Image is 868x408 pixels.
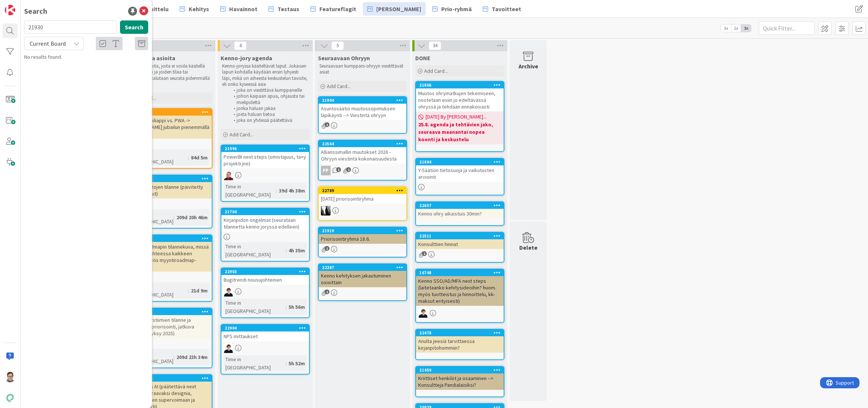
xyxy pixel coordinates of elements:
span: [DATE] By [PERSON_NAME]... [426,113,487,121]
div: PP [319,166,406,175]
a: 21866Muutos ohrymatkujen tekemiseen, nostetaan esiin jo edeltävässä ohryssä ja tehdään ennakoivas... [415,81,504,152]
div: 18671 [127,309,212,314]
span: 1 [325,246,329,251]
div: KV [319,206,406,216]
span: 1 [325,122,329,127]
div: Time in [GEOGRAPHIC_DATA] [224,355,286,372]
a: 21884Y-Säätiön tietosuoja ja vaikutusten arviointi [415,158,504,195]
img: Visit kanbanzone.com [5,5,15,15]
a: Prio-ryhmä [428,2,476,16]
div: 21884Y-Säätiön tietosuoja ja vaikutusten arviointi [416,159,504,182]
span: Add Card... [327,83,351,90]
a: 22287Kenno kehityksen jakautuminen osioittain [318,263,407,301]
a: Tavoitteet [478,2,526,16]
div: Time in [GEOGRAPHIC_DATA] [224,182,276,199]
div: Bugitrendi nousujohteinen [221,275,309,285]
span: : [173,353,175,361]
span: Add Card... [424,68,448,74]
span: Havainnot [229,4,257,13]
div: 22332 [124,235,212,242]
div: 21994 [322,98,406,103]
div: Anulta jeesiä tarvittaessa kirjanpitohommiin? [416,336,504,353]
a: 22657Kenno ohry aikaistuis 30min? [415,201,504,226]
div: 15293 [127,110,212,115]
div: 15724Käyttöönottojen tilanne (päivitetty 4.8. aikataulut) [124,175,212,198]
span: : [188,153,189,162]
span: Seuraavaan Ohryyn [318,54,370,62]
div: 22657 [419,203,504,208]
li: josta haluan tietoa [230,111,309,117]
div: 5h 56m [287,303,307,311]
span: 2 [422,251,427,256]
div: 15293Kenno-mobiiliappi vs. PWA -> [PERSON_NAME] jubailun pienemmällä porukalla [124,109,212,139]
span: Featureflagit [319,4,356,13]
a: 22478Anulta jeesiä tarvittaessa kirjanpitohommiin? [415,329,504,360]
li: johon kaipaan apua, ohjausta tai mielipidettä [230,93,309,106]
span: : [286,303,287,311]
img: MT [418,308,428,318]
div: Priorisointiryhmä 18.6. [319,234,406,244]
a: 22564Allianssimallin muutokset 2026 - Ohryyn viestintä kokonaisuudestaPP [318,140,407,181]
a: 21994Asuntosäätiö muutossopimuksen läpikäynti --> Viestintä ohryyn [318,96,407,134]
div: 21791 [124,375,212,382]
div: 22287Kenno kehityksen jakautuminen osioittain [319,264,406,287]
div: 22564Allianssimallin muutokset 2026 - Ohryyn viestintä kokonaisuudesta [319,140,406,163]
span: : [276,187,277,195]
span: 2 [346,167,351,172]
div: 21d 9m [189,286,209,295]
div: Kenno-mobiiliappi vs. PWA -> [PERSON_NAME] jubailun pienemmällä porukalla [124,116,212,139]
span: 1x [721,25,731,32]
a: 22904NPS mittauksetMTTime in [GEOGRAPHIC_DATA]:5h 52m [221,324,310,375]
span: : [286,246,287,255]
li: joka on viestittävä kumppaneille [230,87,309,93]
span: 2 [325,289,329,294]
div: 21884 [416,159,504,165]
div: JS [221,171,309,180]
div: 4h 35m [287,246,307,255]
span: Prio-ryhmä [441,4,472,13]
img: MT [224,287,233,297]
a: Testaus [264,2,304,16]
div: 21866 [419,82,504,88]
span: 2x [731,25,741,32]
div: 15724 [127,176,212,181]
div: Kenno ohry aikaistuis 30min? [416,209,504,218]
li: jonka haluan jakaa [230,106,309,111]
span: 4 [234,41,247,50]
div: Time in [GEOGRAPHIC_DATA] [224,299,286,315]
div: Kenno SSO/AD/MFA next steps (laitetaanko kehitysideoihin? huom. myös tuotteistus ja hinnoittelu, ... [416,276,504,306]
img: KV [321,206,331,216]
div: 21704Kirjanpidon ongelmat (seurataan tilannetta kenno joryssä edelleen) [221,208,309,231]
div: 22287 [322,265,406,270]
li: joka on yhdessä päätettävä [230,117,309,123]
div: 21459 [416,367,504,373]
span: : [173,213,175,221]
input: Quick Filter... [759,22,815,35]
div: 18671 [124,308,212,315]
p: Täällä on asioita, joita ei voida käsitellä yhdellä kertaa ja joiden tilaa tai kehittymistä halut... [125,63,211,87]
button: Search [120,20,148,34]
div: 16748Kenno SSO/AD/MFA next steps (laitetaanko kehitysideoihin? huom. myös tuotteistus ja hinnoitt... [416,269,504,306]
div: 22903 [221,268,309,275]
a: 21704Kirjanpidon ongelmat (seurataan tilannetta kenno joryssä edelleen)Time in [GEOGRAPHIC_DATA]:... [221,208,310,262]
div: 21459Kriittiset henkilöt ja osaaminen --> Konsultteja Pandialaisiksi? [416,367,504,390]
div: 21866Muutos ohrymatkujen tekemiseen, nostetaan esiin jo edeltävässä ohryssä ja tehdään ennakoivasti [416,82,504,111]
div: MT [416,308,504,318]
div: 5h 52m [287,359,307,367]
div: 18671Tuotekehitystiimien tilanne ja firmatason priorisointi, jatkuva seuranta (syksy 2025) [124,308,212,338]
a: 16748Kenno SSO/AD/MFA next steps (laitetaanko kehitysideoihin? huom. myös tuotteistus ja hinnoitt... [415,269,504,323]
div: PP [321,166,331,175]
span: Support [16,1,34,10]
div: 22904 [221,325,309,331]
div: Time in [GEOGRAPHIC_DATA] [224,242,286,259]
div: 22478 [419,330,504,336]
span: Tavoitteet [492,4,521,13]
div: 22657Kenno ohry aikaistuis 30min? [416,202,504,218]
span: 3x [741,25,751,32]
div: 22564 [322,141,406,146]
div: [DATE] priorisointiryhmä [319,194,406,204]
span: Kenno-jory agenda [221,54,272,62]
span: [PERSON_NAME] [376,4,421,13]
div: 15293 [124,109,212,116]
span: DONE [415,54,430,62]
